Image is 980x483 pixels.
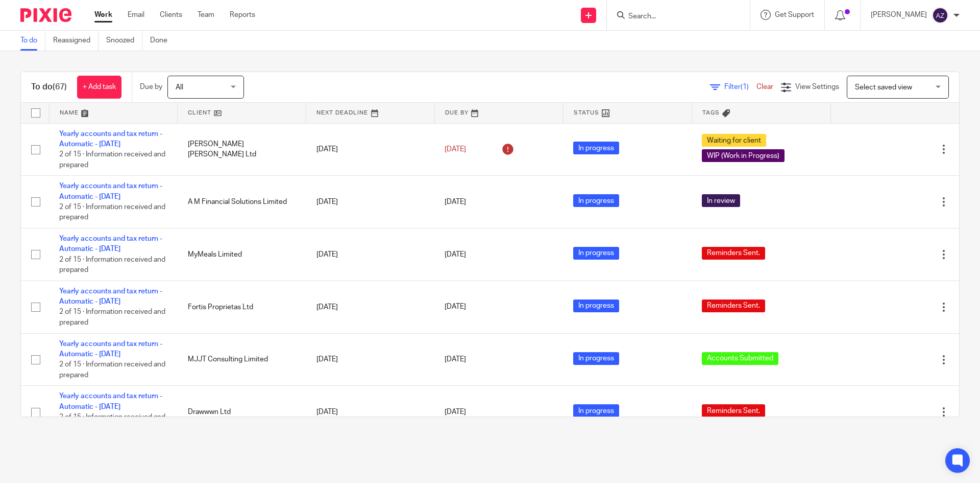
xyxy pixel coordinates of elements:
[306,386,435,439] td: [DATE]
[59,130,162,148] a: Yearly accounts and tax return - Automatic - [DATE]
[59,203,165,221] span: 2 of 15 · Information received and prepared
[702,404,765,417] span: Reminders Sent.
[53,83,67,91] span: (67)
[59,288,162,305] a: Yearly accounts and tax return - Automatic - [DATE]
[59,361,165,379] span: 2 of 15 · Information received and prepared
[573,352,619,365] span: In progress
[702,134,766,147] span: Waiting for client
[702,194,740,207] span: In review
[855,84,912,91] span: Select saved view
[178,123,306,176] td: [PERSON_NAME] [PERSON_NAME] Ltd
[445,408,466,416] span: [DATE]
[59,413,165,431] span: 2 of 15 · Information received and prepared
[871,10,927,20] p: [PERSON_NAME]
[445,356,466,363] span: [DATE]
[20,8,71,22] img: Pixie
[178,386,306,439] td: Drawwwn Ltd
[573,142,619,154] span: In progress
[94,10,112,20] a: Work
[724,83,756,90] span: Filter
[20,31,45,51] a: To do
[756,83,773,90] a: Clear
[160,10,182,20] a: Clients
[306,333,435,386] td: [DATE]
[573,300,619,312] span: In progress
[702,149,785,162] span: WIP (Work in Progress)
[178,176,306,228] td: A M Financial Solutions Limited
[573,404,619,417] span: In progress
[306,176,435,228] td: [DATE]
[128,10,144,20] a: Email
[77,76,121,99] a: + Add task
[178,228,306,281] td: MyMeals Limited
[445,146,466,153] span: [DATE]
[59,393,162,410] a: Yearly accounts and tax return - Automatic - [DATE]
[306,228,435,281] td: [DATE]
[178,333,306,386] td: MJJT Consulting Limited
[59,235,162,252] a: Yearly accounts and tax return - Automatic - [DATE]
[306,281,435,333] td: [DATE]
[198,10,214,20] a: Team
[59,340,162,358] a: Yearly accounts and tax return - Automatic - [DATE]
[445,198,466,205] span: [DATE]
[932,7,948,24] img: svg%3E
[140,82,162,92] p: Due by
[230,10,255,20] a: Reports
[176,84,183,91] span: All
[106,31,142,51] a: Snoozed
[573,194,619,207] span: In progress
[31,82,67,93] h1: To do
[59,256,165,274] span: 2 of 15 · Information received and prepared
[573,247,619,260] span: In progress
[775,11,814,18] span: Get Support
[702,247,765,260] span: Reminders Sent.
[702,110,720,116] span: Tags
[306,123,435,176] td: [DATE]
[178,281,306,333] td: Fortis Proprietas Ltd
[741,83,749,90] span: (1)
[702,352,778,365] span: Accounts Submitted
[59,151,165,169] span: 2 of 15 · Information received and prepared
[59,182,162,200] a: Yearly accounts and tax return - Automatic - [DATE]
[795,83,839,90] span: View Settings
[53,31,99,51] a: Reassigned
[627,12,719,21] input: Search
[702,300,765,312] span: Reminders Sent.
[59,309,165,327] span: 2 of 15 · Information received and prepared
[445,304,466,311] span: [DATE]
[150,31,175,51] a: Done
[445,251,466,258] span: [DATE]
